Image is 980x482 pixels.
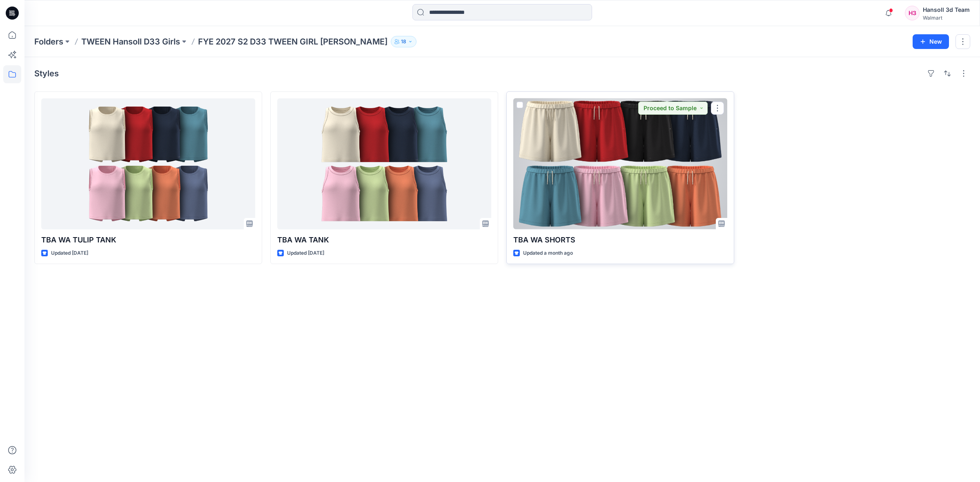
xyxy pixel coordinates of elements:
h4: Styles [34,69,59,78]
button: 18 [391,36,416,47]
a: TWEEN Hansoll D33 Girls [81,36,180,47]
p: TBA WA TANK [277,234,491,246]
p: 18 [401,37,406,46]
a: TBA WA SHORTS [513,98,727,229]
p: Updated [DATE] [51,249,88,258]
p: Updated [DATE] [287,249,324,258]
p: TBA WA SHORTS [513,234,727,246]
p: FYE 2027 S2 D33 TWEEN GIRL [PERSON_NAME] [198,36,388,47]
div: Walmart [923,15,970,21]
p: Updated a month ago [523,249,573,258]
button: New [913,34,949,49]
div: H3 [905,6,920,20]
a: TBA WA TULIP TANK [41,98,255,229]
a: TBA WA TANK [277,98,491,229]
a: Folders [34,36,63,47]
div: Hansoll 3d Team [923,5,970,15]
p: TBA WA TULIP TANK [41,234,255,246]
